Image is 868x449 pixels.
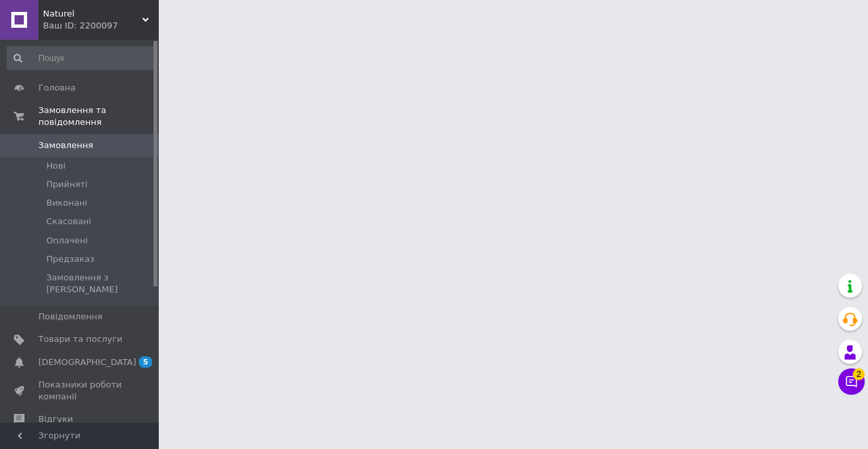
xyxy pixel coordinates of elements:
[38,413,73,425] span: Відгуки
[46,253,95,265] span: Предзаказ
[38,140,93,151] span: Замовлення
[43,8,142,20] span: Naturel
[46,179,87,190] span: Прийняті
[38,333,122,345] span: Товари та послуги
[139,356,152,368] span: 5
[46,216,91,227] span: Скасовані
[46,197,87,209] span: Виконані
[46,160,65,172] span: Нові
[38,82,75,94] span: Головна
[38,104,159,128] span: Замовлення та повідомлення
[7,46,156,70] input: Пошук
[43,20,159,32] div: Ваш ID: 2200097
[46,272,155,296] span: Замовлення з [PERSON_NAME]
[38,379,122,403] span: Показники роботи компанії
[46,235,88,247] span: Оплачені
[838,368,865,395] button: Чат з покупцем2
[38,356,136,368] span: [DEMOGRAPHIC_DATA]
[853,368,865,380] span: 2
[38,311,103,323] span: Повідомлення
